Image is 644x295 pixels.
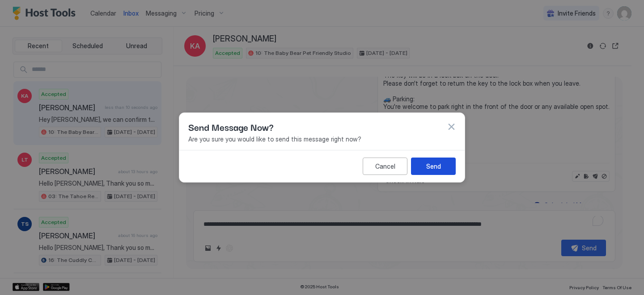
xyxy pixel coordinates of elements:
[426,162,441,171] div: Send
[363,158,407,175] button: Cancel
[188,120,274,133] span: Send Message Now?
[188,135,456,143] span: Are you sure you would like to send this message right now?
[375,162,395,171] div: Cancel
[411,158,456,175] button: Send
